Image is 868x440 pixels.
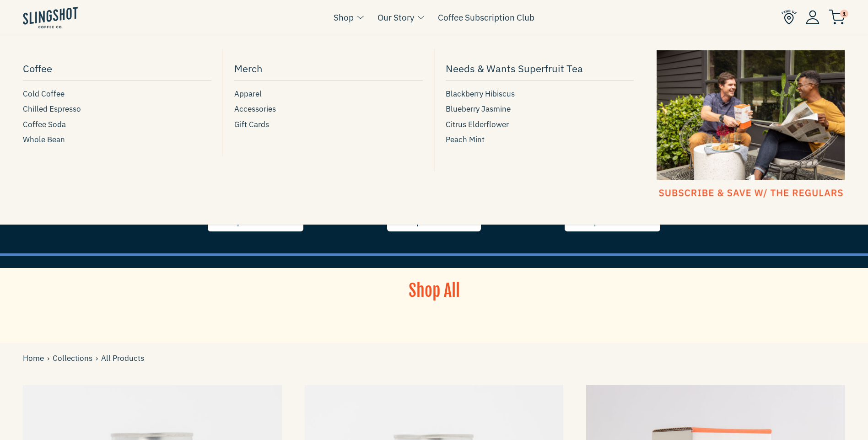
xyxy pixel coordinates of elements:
img: cart [829,10,845,25]
a: Merch [234,58,423,80]
a: Collections [53,352,96,365]
div: All Products [23,352,144,365]
span: Gift Cards [234,118,269,131]
a: Gift Cards [234,118,423,131]
span: Cold Coffee [23,88,65,100]
span: Citrus Elderflower [446,118,509,131]
a: Blackberry Hibiscus [446,88,634,100]
span: Blackberry Hibiscus [446,88,515,100]
a: Blueberry Jasmine [446,103,634,115]
a: Home [23,352,47,365]
span: › [96,352,101,365]
a: Accessories [234,103,423,115]
span: Chilled Espresso [23,103,81,115]
a: Coffee [23,58,211,80]
img: Account [806,10,819,24]
span: Blueberry Jasmine [446,103,511,115]
span: Apparel [234,88,262,100]
span: Accessories [234,103,276,115]
a: Peach Mint [446,134,634,146]
a: Needs & Wants Superfruit Tea [446,58,634,80]
a: Coffee Subscription Club [438,11,534,24]
a: Apparel [234,88,423,100]
a: Whole Bean [23,134,211,146]
span: Needs & Wants Superfruit Tea [446,60,583,76]
a: 1 [829,12,845,23]
img: Find Us [782,10,797,25]
span: Merch [234,60,263,76]
h1: Shop All [350,279,519,302]
a: Citrus Elderflower [446,118,634,131]
a: Coffee Soda [23,118,211,131]
span: 1 [840,10,848,18]
a: Shop [334,11,354,24]
span: Coffee [23,60,52,76]
span: › [47,352,53,365]
span: Coffee Soda [23,118,66,131]
span: Whole Bean [23,134,65,146]
a: Cold Coffee [23,88,211,100]
span: Peach Mint [446,134,485,146]
a: Chilled Espresso [23,103,211,115]
a: Our Story [377,11,414,24]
